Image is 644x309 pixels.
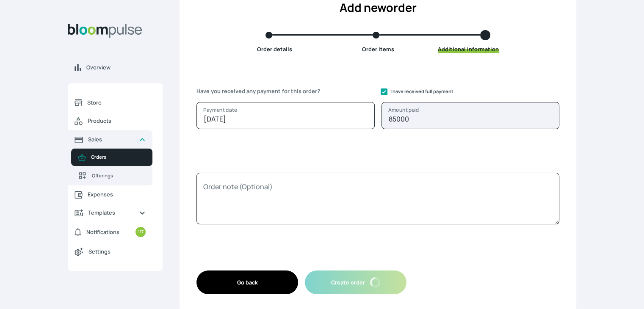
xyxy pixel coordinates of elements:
[88,209,132,217] span: Templates
[88,117,146,125] span: Products
[68,185,152,204] a: Expenses
[196,87,378,95] span: Have you received any payment for this order?
[71,166,152,185] a: Offerings
[87,99,146,107] span: Store
[390,88,453,94] label: I have received full payment
[68,58,163,77] a: Overview
[305,270,406,294] button: Create order
[68,24,142,38] img: Bloom Logo
[88,248,146,256] span: Settings
[91,154,146,161] span: Orders
[68,94,152,112] a: Store
[68,112,152,130] a: Products
[92,172,146,179] span: Offerings
[86,228,119,236] span: Notifications
[88,135,132,143] span: Sales
[68,130,152,149] a: Sales
[438,45,499,53] span: Additional information
[68,204,152,222] a: Templates
[71,149,152,166] a: Orders
[86,63,156,72] span: Overview
[88,190,146,199] span: Expenses
[257,45,292,53] span: Order details
[68,222,152,242] a: Notifications117
[68,242,152,261] a: Settings
[362,45,394,53] span: Order items
[135,227,146,237] small: 117
[196,270,298,294] button: Go back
